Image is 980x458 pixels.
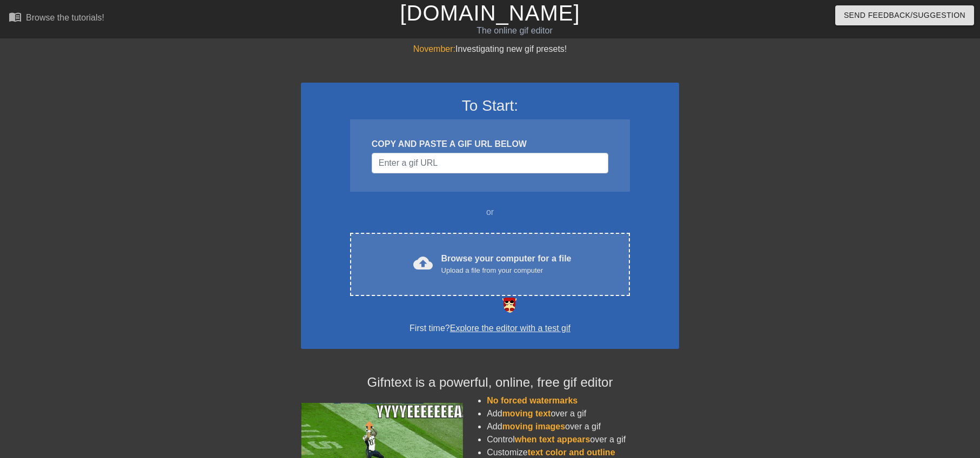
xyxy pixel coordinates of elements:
div: COPY AND PASTE A GIF URL BELOW [372,138,608,151]
div: Investigating new gif presets! [301,43,679,56]
h3: To Start: [315,97,665,115]
span: cloud_upload [413,253,433,273]
a: Explore the editor with a test gif [450,324,570,333]
div: Browse the tutorials! [26,13,104,22]
span: Send Feedback/Suggestion [844,9,965,22]
span: menu_book [9,10,22,23]
li: Control over a gif [487,433,679,446]
span: No forced watermarks [487,396,578,405]
span: November: [413,44,455,53]
a: Browse the tutorials! [9,10,104,27]
span: moving text [502,409,551,418]
input: Username [372,153,608,173]
div: The online gif editor [332,24,697,37]
h4: Gifntext is a powerful, online, free gif editor [301,375,679,390]
li: Add over a gif [487,420,679,433]
span: moving images [502,422,565,431]
a: [DOMAIN_NAME] [400,1,580,25]
li: Add over a gif [487,407,679,420]
div: Browse your computer for a file [441,252,572,276]
span: when text appears [515,435,590,444]
div: Upload a file from your computer [441,265,572,276]
div: First time? [315,322,665,335]
div: or [329,206,651,219]
span: text color and outline [528,448,615,457]
button: Send Feedback/Suggestion [835,5,974,25]
img: SrAqSI1TZgvWTeovGEmiAkeXlqwAAAAASUVORK5CYII= [502,298,516,313]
